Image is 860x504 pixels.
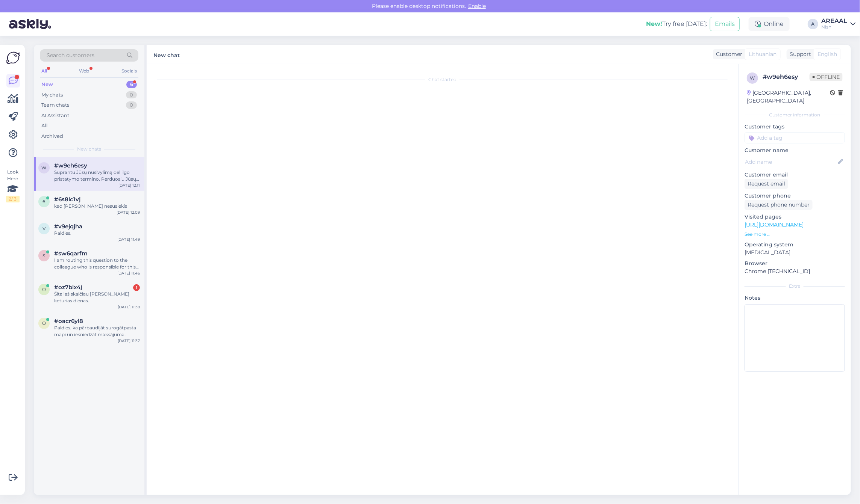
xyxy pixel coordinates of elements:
div: New [41,81,53,88]
div: Look Here [6,169,20,202]
div: A [808,19,818,29]
p: Chrome [TECHNICAL_ID] [745,267,845,275]
span: w [42,165,47,171]
div: [DATE] 12:11 [118,183,140,188]
div: Customer [713,50,742,58]
div: Request phone number [745,200,813,210]
p: Visited pages [745,213,845,221]
span: o [42,320,46,326]
p: See more ... [745,231,845,238]
div: 1 [133,284,140,291]
a: [URL][DOMAIN_NAME] [745,221,804,228]
div: 6 [126,81,137,88]
div: Paldies. [54,230,140,237]
div: Socials [120,66,138,76]
div: [DATE] 11:46 [117,270,140,276]
div: [GEOGRAPHIC_DATA], [GEOGRAPHIC_DATA] [747,89,830,105]
div: [DATE] 11:38 [118,304,140,310]
label: New chat [153,49,180,59]
div: Support [787,50,811,58]
span: Enable [466,3,488,9]
div: Chat started [154,76,731,83]
div: Archived [41,133,63,140]
p: Customer name [745,146,845,154]
div: Try free [DATE]: [646,20,707,29]
div: All [40,66,49,76]
p: Operating system [745,241,845,249]
span: Lithuanian [749,50,777,58]
span: w [750,75,755,81]
div: # w9eh6esy [763,72,810,81]
div: Extra [745,283,845,290]
span: #sw6qarfm [54,250,88,257]
p: Customer tags [745,123,845,131]
div: Šitai aš skaičiau [PERSON_NAME] keturias dienas. [54,291,140,304]
span: #w9eh6esy [54,162,87,169]
div: I am routing this question to the colleague who is responsible for this topic. The reply might ta... [54,257,140,270]
div: [DATE] 11:37 [118,338,140,344]
img: Askly Logo [6,51,20,65]
span: s [43,253,46,258]
div: Nish [821,24,847,30]
span: #v9ejqjha [54,223,82,230]
p: Customer email [745,171,845,179]
p: Notes [745,294,845,302]
span: New chats [77,146,101,152]
div: Customer information [745,112,845,118]
div: Request email [745,179,788,189]
div: My chats [41,91,63,99]
p: [MEDICAL_DATA] [745,249,845,257]
input: Add name [745,158,836,166]
div: kad [PERSON_NAME] nesusiekia [54,203,140,210]
span: #oacr6yl8 [54,318,83,324]
div: Web [78,66,91,76]
p: Customer phone [745,192,845,200]
span: v [42,226,46,231]
span: Offline [810,73,843,81]
div: All [41,122,48,130]
input: Add a tag [745,132,845,143]
div: Suprantu Jūsų nusivylimą dėl ilgo pristatymo termino. Perduosiu Jūsų užklausą kolegai, kuris galė... [54,169,140,183]
div: Online [749,17,790,31]
div: [DATE] 12:09 [117,210,140,215]
span: 6 [43,199,46,204]
div: [DATE] 11:49 [117,237,140,242]
div: 2 / 3 [6,196,20,202]
button: Emails [710,17,740,31]
span: Search customers [47,51,94,59]
span: #oz7blx4j [54,284,82,291]
div: 0 [126,101,137,109]
span: o [42,287,46,292]
span: #6s8ic1vj [54,196,80,203]
div: Paldies, ka pārbaudījāt surogātpasta mapi un iesniedzāt maksājuma uzdevumu. Tā kā apstiprinājums ... [54,324,140,338]
p: Browser [745,260,845,267]
div: AI Assistant [41,112,69,119]
div: AREAAL [821,18,847,24]
a: AREAALNish [821,18,855,30]
div: 0 [126,91,137,99]
span: English [818,50,837,58]
b: New! [646,20,662,27]
div: Team chats [41,101,69,109]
